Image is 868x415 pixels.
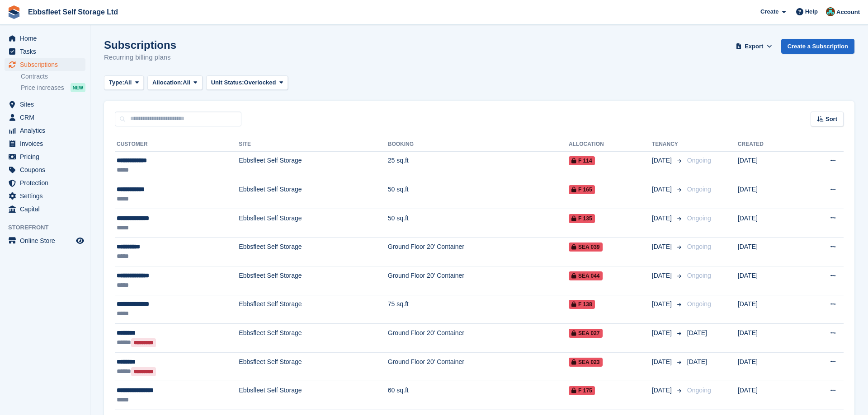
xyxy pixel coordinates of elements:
th: Tenancy [652,137,684,152]
th: Customer [115,137,239,152]
span: Type: [109,78,124,87]
td: [DATE] [738,295,799,324]
a: menu [5,124,85,137]
a: menu [5,137,85,150]
a: Preview store [75,235,85,246]
span: Overlocked [244,78,276,87]
th: Allocation [569,137,652,152]
span: Ongoing [687,300,711,308]
a: menu [5,98,85,111]
span: Storefront [8,223,90,232]
span: [DATE] [652,214,674,223]
span: Ongoing [687,243,711,250]
a: menu [5,45,85,58]
span: [DATE] [652,386,674,395]
img: stora-icon-8386f47178a22dfd0bd8f6a31ec36ba5ce8667c1dd55bd0f319d3a0aa187defe.svg [7,5,21,19]
td: 50 sq.ft [388,180,569,209]
span: CRM [20,111,74,124]
span: F 135 [569,214,595,223]
span: SEA 027 [569,329,603,338]
td: Ebbsfleet Self Storage [239,151,387,180]
td: [DATE] [738,209,799,238]
th: Booking [388,137,569,152]
a: menu [5,150,85,163]
span: [DATE] [687,358,707,365]
a: Price increases NEW [21,83,85,93]
span: Ongoing [687,387,711,394]
td: Ground Floor 20' Container [388,324,569,353]
a: menu [5,163,85,176]
span: Help [805,7,818,16]
td: 50 sq.ft [388,209,569,238]
a: Contracts [21,72,85,81]
a: menu [5,177,85,189]
span: Coupons [20,163,74,176]
button: Type: All [104,75,144,90]
button: Export [734,39,774,54]
span: F 138 [569,300,595,309]
span: [DATE] [652,156,674,165]
span: Allocation: [152,78,183,87]
span: Online Store [20,234,74,247]
span: Sort [826,115,837,124]
th: Site [239,137,387,152]
button: Unit Status: Overlocked [206,75,288,90]
span: F 175 [569,386,595,395]
a: Create a Subscription [781,39,854,54]
td: [DATE] [738,151,799,180]
span: [DATE] [652,299,674,309]
td: [DATE] [738,324,799,353]
span: SEA 023 [569,358,603,367]
td: 60 sq.ft [388,381,569,410]
td: [DATE] [738,352,799,381]
td: Ebbsfleet Self Storage [239,381,387,410]
a: menu [5,190,85,202]
button: Allocation: All [147,75,203,90]
span: Capital [20,203,74,215]
td: [DATE] [738,266,799,295]
td: Ebbsfleet Self Storage [239,352,387,381]
td: [DATE] [738,180,799,209]
span: Settings [20,190,74,202]
span: Pricing [20,150,74,163]
td: Ebbsfleet Self Storage [239,266,387,295]
span: Ongoing [687,214,711,222]
td: Ground Floor 20' Container [388,266,569,295]
td: Ebbsfleet Self Storage [239,324,387,353]
span: F 114 [569,156,595,165]
td: 75 sq.ft [388,295,569,324]
span: [DATE] [652,271,674,280]
span: [DATE] [652,357,674,367]
span: Sites [20,98,74,111]
span: Ongoing [687,272,711,279]
span: Analytics [20,124,74,137]
td: Ebbsfleet Self Storage [239,209,387,238]
a: menu [5,32,85,45]
span: [DATE] [652,185,674,194]
a: Ebbsfleet Self Storage Ltd [24,5,122,19]
td: [DATE] [738,381,799,410]
a: menu [5,234,85,247]
img: George Spring [826,7,835,16]
span: Account [836,8,860,17]
span: [DATE] [687,329,707,336]
a: menu [5,203,85,215]
span: Price increases [21,84,64,92]
span: Ongoing [687,157,711,164]
span: Unit Status: [211,78,244,87]
a: menu [5,111,85,124]
span: Subscriptions [20,58,74,71]
span: Home [20,32,74,45]
a: menu [5,58,85,71]
div: NEW [71,83,85,92]
span: All [183,78,190,87]
th: Created [738,137,799,152]
span: Create [760,7,778,16]
span: SEA 039 [569,242,603,252]
h1: Subscriptions [104,39,176,51]
span: Tasks [20,45,74,58]
td: Ebbsfleet Self Storage [239,238,387,266]
td: Ground Floor 20' Container [388,352,569,381]
td: [DATE] [738,238,799,266]
p: Recurring billing plans [104,52,176,63]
